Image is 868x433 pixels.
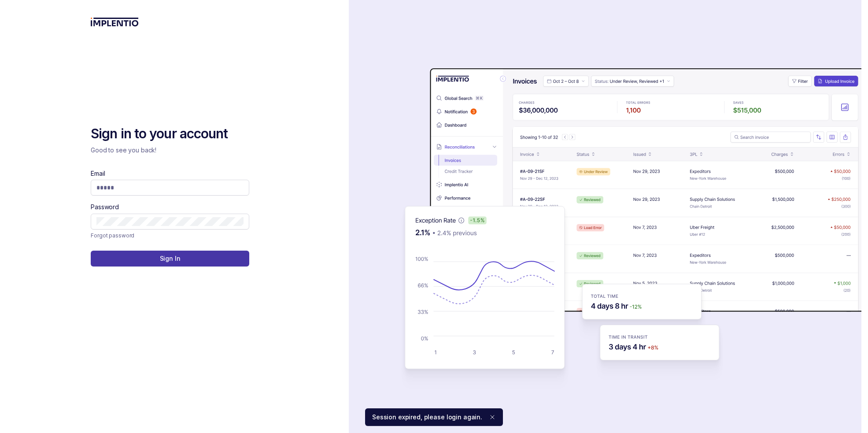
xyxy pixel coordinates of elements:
button: Sign In [91,251,249,266]
p: Forgot password [91,231,134,240]
img: logo [91,18,139,26]
p: Sign In [160,254,181,263]
label: Email [91,169,105,178]
p: Good to see you back! [91,146,249,155]
h2: Sign in to your account [91,125,249,143]
label: Password [91,203,119,211]
p: Session expired, please login again. [372,413,482,422]
a: Link Forgot password [91,231,134,240]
